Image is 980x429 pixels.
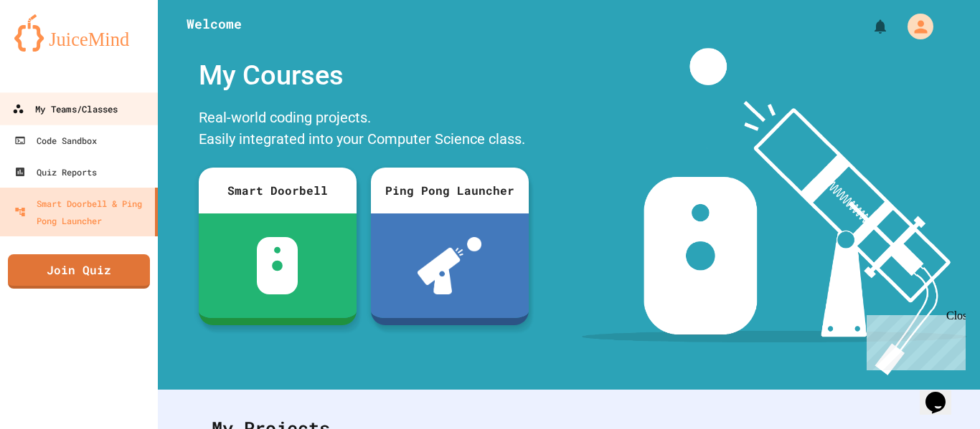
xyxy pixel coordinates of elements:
iframe: chat widget [920,372,966,415]
img: banner-image-my-projects.png [582,48,966,375]
img: ppl-with-ball.png [418,237,481,294]
div: Ping Pong Launcher [371,168,529,213]
a: Join Quiz [8,254,150,289]
div: My Courses [192,48,536,103]
div: My Account [892,10,937,43]
div: Smart Doorbell [199,168,357,213]
div: Quiz Reports [14,163,97,180]
img: logo-orange.svg [14,14,143,52]
div: Real-world coding projects. Easily integrated into your Computer Science class. [192,103,536,157]
div: My Notifications [845,14,892,39]
div: My Teams/Classes [12,100,118,118]
img: sdb-white.svg [257,237,298,294]
div: Code Sandbox [14,132,97,149]
div: Chat with us now!Close [6,6,99,91]
iframe: chat widget [861,309,966,370]
div: Smart Doorbell & Ping Pong Launcher [14,195,149,229]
